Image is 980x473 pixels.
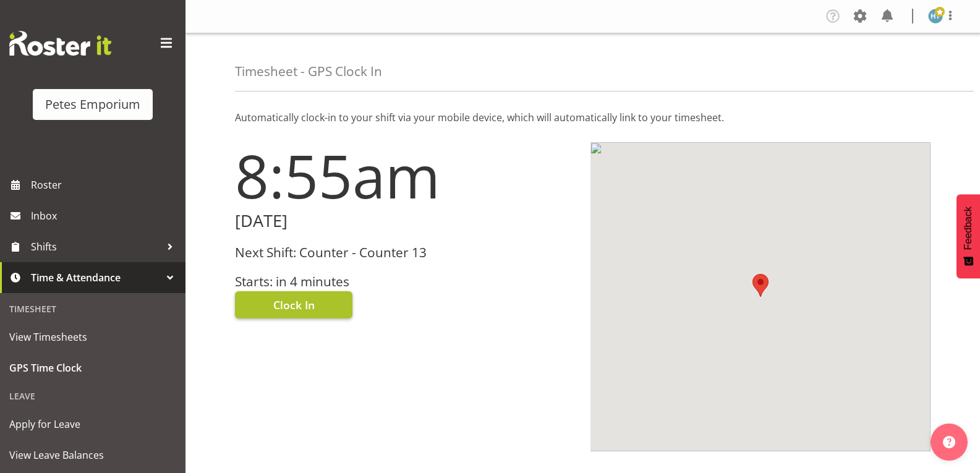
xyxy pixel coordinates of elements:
a: View Timesheets [3,322,182,352]
button: Clock In [235,291,352,318]
h3: Starts: in 4 minutes [235,275,576,289]
div: Timesheet [3,296,182,322]
button: Feedback - Show survey [957,194,980,278]
span: Feedback [963,207,974,250]
div: Leave [3,383,182,409]
h1: 8:55am [235,142,576,209]
h3: Next Shift: Counter - Counter 13 [235,245,576,260]
div: Petes Emporium [45,95,140,114]
a: View Leave Balances [3,440,182,471]
span: View Leave Balances [9,446,176,464]
span: Roster [31,176,179,194]
span: View Timesheets [9,328,176,346]
img: help-xxl-2.png [943,436,955,448]
span: Shifts [31,237,161,256]
span: Inbox [31,207,179,225]
img: helena-tomlin701.jpg [928,9,943,23]
a: Apply for Leave [3,409,182,440]
img: Rosterit website logo [9,31,111,56]
a: GPS Time Clock [3,352,182,383]
p: Automatically clock-in to your shift via your mobile device, which will automatically link to you... [235,110,931,125]
span: GPS Time Clock [9,359,176,377]
h2: [DATE] [235,211,576,231]
span: Clock In [273,297,315,313]
h4: Timesheet - GPS Clock In [235,64,382,79]
span: Time & Attendance [31,268,161,287]
span: Apply for Leave [9,415,176,433]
